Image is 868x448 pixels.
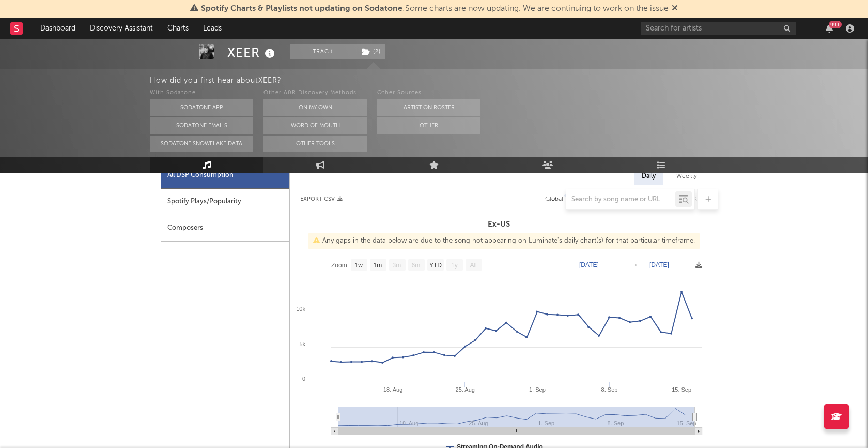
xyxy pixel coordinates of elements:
[355,44,385,59] button: (2)
[829,21,842,28] div: 99 +
[296,306,305,312] text: 10k
[263,117,367,134] button: Word Of Mouth
[826,24,833,33] button: 99+
[196,18,229,39] a: Leads
[150,74,868,87] div: How did you first hear about XEER ?
[412,262,421,269] text: 6m
[579,261,599,268] text: [DATE]
[529,386,546,393] text: 1. Sep
[302,376,305,382] text: 0
[161,215,289,242] div: Composers
[150,117,253,134] button: Sodatone Emails
[201,5,402,13] span: Spotify Charts & Playlists not updating on Sodatone
[150,87,253,99] div: With Sodatone
[377,117,481,134] button: Other
[672,386,691,393] text: 15. Sep
[601,386,618,393] text: 8. Sep
[160,18,196,39] a: Charts
[634,168,663,185] div: Daily
[374,262,382,269] text: 1m
[641,22,796,35] input: Search for artists
[227,44,277,61] div: XEER
[429,262,442,269] text: YTD
[393,262,401,269] text: 3m
[377,99,481,116] button: Artist on Roster
[672,5,678,13] span: Dismiss
[33,18,83,39] a: Dashboard
[383,386,402,393] text: 18. Aug
[451,262,458,269] text: 1y
[308,233,700,249] div: Any gaps in the data below are due to the song not appearing on Luminate's daily chart(s) for tha...
[263,99,367,116] button: On My Own
[377,87,481,99] div: Other Sources
[263,136,367,152] button: Other Tools
[632,261,638,268] text: →
[161,162,289,189] div: All DSP Consumption
[331,262,347,269] text: Zoom
[167,169,234,182] div: All DSP Consumption
[649,261,669,268] text: [DATE]
[456,386,475,393] text: 25. Aug
[201,5,669,13] span: : Some charts are now updating. We are continuing to work on the issue
[566,196,675,204] input: Search by song name or URL
[150,136,253,152] button: Sodatone Snowflake Data
[669,168,705,185] div: Weekly
[355,44,386,59] span: ( 2 )
[299,341,305,347] text: 5k
[677,420,696,426] text: 15. Sep
[470,262,476,269] text: All
[83,18,160,39] a: Discovery Assistant
[290,218,707,231] h3: Ex-US
[290,44,355,59] button: Track
[150,99,253,116] button: Sodatone App
[263,87,367,99] div: Other A&R Discovery Methods
[355,262,363,269] text: 1w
